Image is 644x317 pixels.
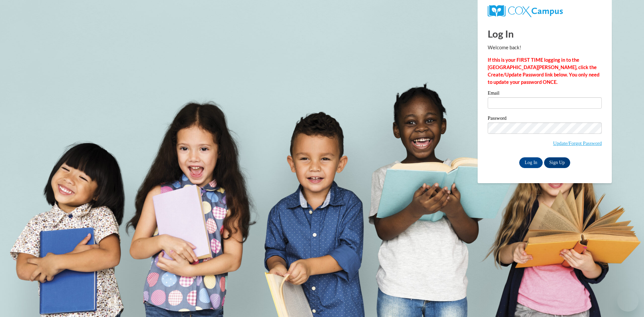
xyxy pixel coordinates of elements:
[544,157,570,168] a: Sign Up
[488,5,602,17] a: COX Campus
[519,157,543,168] input: Log In
[488,116,602,122] label: Password
[488,91,602,97] label: Email
[488,5,563,17] img: COX Campus
[488,27,602,41] h1: Log In
[488,44,602,51] p: Welcome back!
[488,57,599,85] strong: If this is your FIRST TIME logging in to the [GEOGRAPHIC_DATA][PERSON_NAME], click the Create/Upd...
[617,290,639,312] iframe: Button to launch messaging window
[553,141,602,146] a: Update/Forgot Password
